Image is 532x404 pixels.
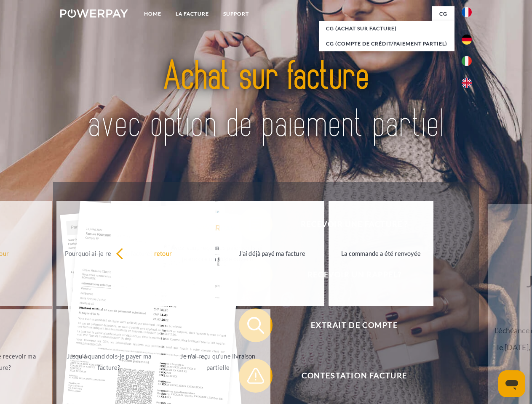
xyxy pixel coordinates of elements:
span: Contestation Facture [251,359,457,393]
img: title-powerpay_fr.svg [80,40,452,161]
div: Je n'ai reçu qu'une livraison partielle [171,351,265,373]
a: CG (Compte de crédit/paiement partiel) [319,36,454,51]
div: La commande a été renvoyée [334,247,428,259]
img: it [462,56,472,66]
button: Extrait de compte [239,308,458,342]
a: Home [137,6,168,21]
img: de [462,35,472,45]
img: en [462,78,472,88]
iframe: Bouton de lancement de la fenêtre de messagerie [498,370,525,397]
a: CG (achat sur facture) [319,21,454,36]
div: Jusqu'à quand dois-je payer ma facture? [61,351,156,373]
a: LA FACTURE [168,6,216,21]
div: J'ai déjà payé ma facture [225,247,319,259]
div: Pourquoi ai-je reçu une facture? [61,247,156,259]
a: CG [432,6,454,21]
img: logo-powerpay-white.svg [60,9,128,18]
span: Extrait de compte [251,308,457,342]
img: fr [462,7,472,17]
button: Contestation Facture [239,359,458,393]
a: Support [216,6,256,21]
div: retour [116,247,211,259]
